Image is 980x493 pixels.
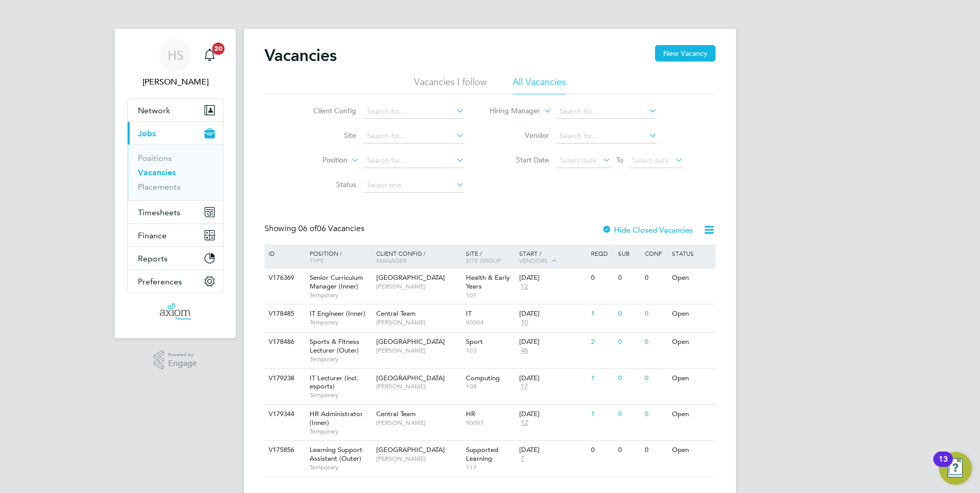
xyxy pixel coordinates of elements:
[128,270,223,293] button: Preferences
[466,374,500,382] span: Computing
[310,337,359,355] span: Sports & Fitness Lecturer (Outer)
[310,355,371,363] span: Temporary
[655,45,716,61] button: New Vacancy
[642,441,669,460] div: 0
[128,247,223,270] button: Reports
[466,337,483,346] span: Sport
[642,269,669,287] div: 0
[519,346,529,355] span: 46
[490,155,549,165] label: Start Date
[115,29,236,338] nav: Main navigation
[519,446,586,455] div: [DATE]
[297,106,356,115] label: Client Config
[376,419,461,427] span: [PERSON_NAME]
[376,382,461,391] span: [PERSON_NAME]
[266,405,302,424] div: V179344
[127,76,223,88] span: Harry Strong
[463,244,517,269] div: Site /
[588,333,615,352] div: 2
[519,318,529,327] span: 10
[363,105,464,119] input: Search for...
[669,405,714,424] div: Open
[466,419,515,427] span: 90007
[310,391,371,399] span: Temporary
[310,463,371,471] span: Temporary
[376,256,406,264] span: Manager
[481,106,540,116] label: Hiring Manager
[266,269,302,287] div: V176369
[310,273,363,291] span: Senior Curriculum Manager (Inner)
[466,382,515,391] span: 108
[154,351,197,370] a: Powered byEngage
[588,244,615,262] div: Reqd
[310,318,371,326] span: Temporary
[414,76,487,94] li: Vacancies I follow
[199,39,220,72] a: 20
[376,309,416,318] span: Central Team
[376,337,445,346] span: [GEOGRAPHIC_DATA]
[128,122,223,145] button: Jobs
[616,269,642,287] div: 0
[266,244,302,262] div: ID
[266,304,302,323] div: V178485
[297,131,356,140] label: Site
[669,441,714,460] div: Open
[519,419,529,427] span: 12
[376,318,461,326] span: [PERSON_NAME]
[588,269,615,287] div: 0
[466,273,510,291] span: Health & Early Years
[310,409,363,427] span: HR Administrator (Inner)
[310,256,324,264] span: Type
[376,273,445,282] span: [GEOGRAPHIC_DATA]
[669,333,714,352] div: Open
[168,49,183,62] span: HS
[466,445,498,463] span: Supported Learning
[642,369,669,388] div: 0
[616,405,642,424] div: 0
[376,374,445,382] span: [GEOGRAPHIC_DATA]
[556,105,657,119] input: Search for...
[466,346,515,355] span: 103
[127,303,223,320] a: Go to home page
[616,333,642,352] div: 0
[264,223,366,234] div: Showing
[297,180,356,189] label: Status
[938,459,948,473] div: 13
[466,318,515,326] span: 90004
[298,223,317,234] span: 06 of
[138,277,182,286] span: Preferences
[138,129,156,138] span: Jobs
[168,359,197,368] span: Engage
[138,153,172,163] a: Positions
[939,452,972,485] button: Open Resource Center, 13 new notifications
[363,129,464,143] input: Search for...
[588,441,615,460] div: 0
[519,256,548,264] span: Vendors
[642,244,669,262] div: Conf
[138,231,167,240] span: Finance
[128,145,223,200] div: Jobs
[519,382,529,391] span: 17
[264,45,337,66] h2: Vacancies
[266,369,302,388] div: V179238
[376,282,461,291] span: [PERSON_NAME]
[212,43,224,55] span: 20
[310,427,371,436] span: Temporary
[490,131,549,140] label: Vendor
[513,76,566,94] li: All Vacancies
[669,244,714,262] div: Status
[298,223,364,234] span: 06 Vacancies
[310,291,371,299] span: Temporary
[642,405,669,424] div: 0
[466,256,501,264] span: Site Group
[669,369,714,388] div: Open
[519,282,529,291] span: 12
[160,303,190,320] img: axiompersonnel-logo-retina.png
[138,168,176,177] a: Vacancies
[376,346,461,355] span: [PERSON_NAME]
[519,410,586,419] div: [DATE]
[642,333,669,352] div: 0
[466,309,472,318] span: IT
[466,463,515,471] span: 117
[266,441,302,460] div: V175856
